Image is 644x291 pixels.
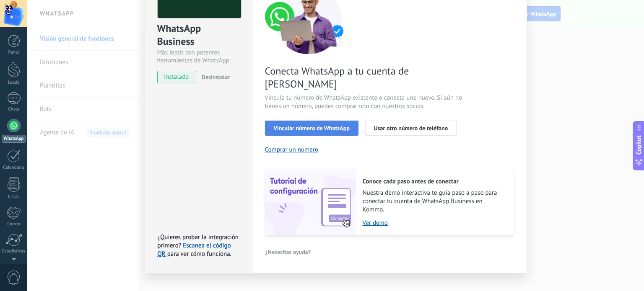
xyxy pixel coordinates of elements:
button: Usar otro número de teléfono [365,121,457,136]
h2: Conoce cada paso antes de conectar [363,178,505,185]
button: ¿Necesitas ayuda? [265,246,312,258]
button: Vincular número de WhatsApp [265,121,358,136]
span: Usar otro número de teléfono [374,125,448,131]
div: Estadísticas [2,249,26,254]
a: Escanea el código QR [158,242,231,258]
button: Comprar un número [265,146,319,154]
span: Vincula tu número de WhatsApp existente o conecta uno nuevo. Si aún no tienes un número, puedes c... [265,94,465,111]
span: Conecta WhatsApp a tu cuenta de [PERSON_NAME] [265,64,465,90]
span: Nuestra demo interactiva te guía paso a paso para conectar tu cuenta de WhatsApp Business en Kommo. [363,189,505,214]
div: Correo [2,221,26,227]
span: ¿Quieres probar la integración primero? [158,233,239,250]
div: Chats [2,107,26,112]
div: Panel [2,50,26,55]
span: ¿Necesitas ayuda? [265,249,311,255]
button: Desinstalar [198,71,230,83]
div: WhatsApp Business [157,22,240,49]
span: Copilot [635,135,643,155]
div: Listas [2,194,26,200]
span: instalado [158,71,196,83]
span: Desinstalar [202,73,230,81]
div: Leads [2,80,26,85]
span: Vincular número de WhatsApp [274,125,350,131]
div: Calendario [2,165,26,170]
span: para ver cómo funciona. [167,250,231,258]
div: WhatsApp [2,135,26,143]
div: Más leads con potentes herramientas de WhatsApp [157,49,240,64]
a: Ver demo [363,219,505,227]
